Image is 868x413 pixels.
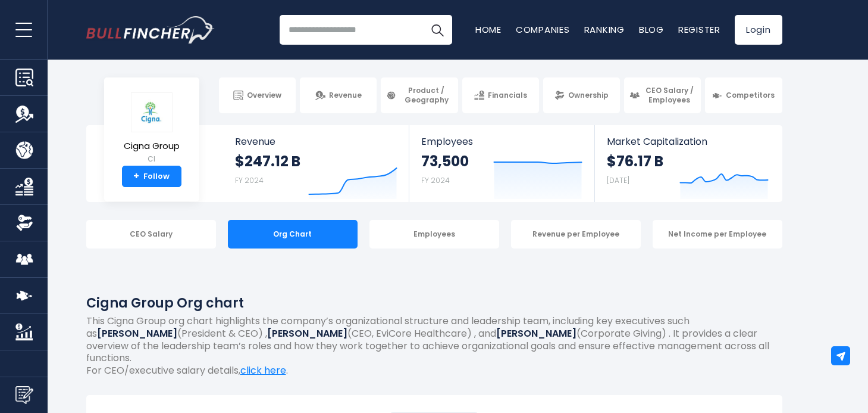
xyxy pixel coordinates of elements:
span: Market Capitalization [607,136,769,147]
strong: + [133,171,139,182]
a: Product / Geography [381,77,457,113]
div: Revenue per Employee [511,220,641,249]
b: [PERSON_NAME] [267,327,347,340]
div: Org Chart [228,220,358,249]
a: Overview [219,77,296,113]
a: CEO Salary / Employees [624,77,701,113]
b: [PERSON_NAME] [496,327,576,340]
a: Go to homepage [86,16,214,44]
a: Competitors [705,77,782,113]
a: Ranking [584,23,625,36]
span: Product / Geography [400,86,452,104]
span: Revenue [235,136,397,147]
span: Ownership [568,91,609,100]
a: Market Capitalization $76.17 B [DATE] [595,125,781,202]
p: For CEO/executive salary details, . [86,365,782,377]
small: FY 2024 [421,175,450,185]
div: Employees [369,220,499,249]
a: Companies [516,23,570,36]
a: Register [678,23,720,36]
button: Search [422,15,452,45]
span: CEO Salary / Employees [643,86,695,104]
img: Ownership [15,214,33,232]
a: Blog [639,23,664,36]
a: Login [735,15,782,45]
strong: 73,500 [421,152,469,170]
span: Employees [421,136,582,147]
span: Revenue [329,91,362,100]
a: Financials [462,77,539,113]
span: Financials [488,91,527,100]
a: click here [240,364,286,377]
small: FY 2024 [235,175,264,185]
a: Ownership [543,77,620,113]
div: Net Income per Employee [653,220,782,249]
a: Home [475,23,502,36]
a: Revenue [300,77,377,113]
h1: Cigna Group Org chart [86,293,782,313]
span: Competitors [726,91,775,100]
a: Revenue $247.12 B FY 2024 [223,125,409,202]
strong: $76.17 B [607,152,663,170]
a: +Follow [122,166,181,187]
strong: $247.12 B [235,152,300,170]
img: Bullfincher logo [86,16,215,44]
b: [PERSON_NAME] [97,327,177,340]
a: Cigna Group CI [123,92,180,166]
small: CI [124,154,180,164]
a: Employees 73,500 FY 2024 [409,125,594,202]
p: This Cigna Group org chart highlights the company’s organizational structure and leadership team,... [86,315,782,365]
span: Overview [247,91,281,100]
div: CEO Salary [86,220,216,249]
small: [DATE] [607,175,629,185]
span: Cigna Group [124,141,180,151]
